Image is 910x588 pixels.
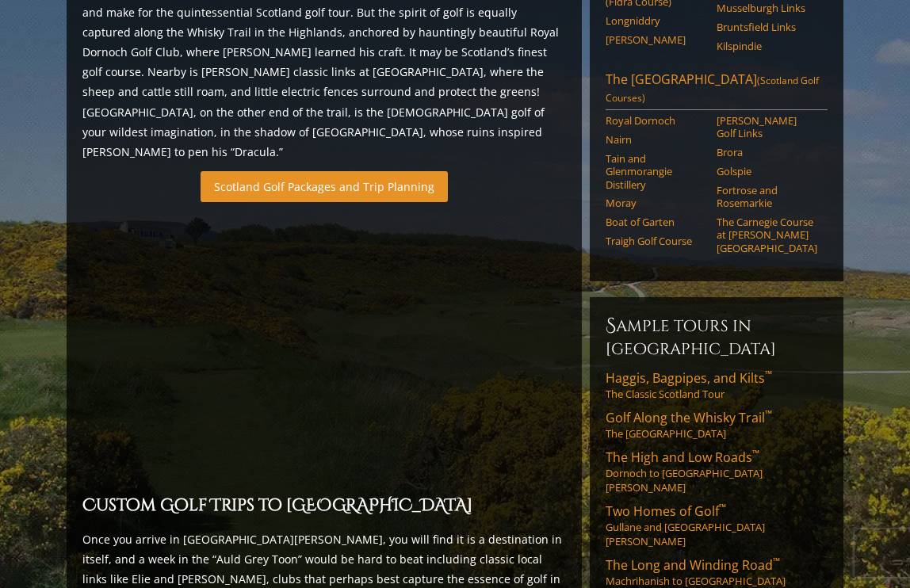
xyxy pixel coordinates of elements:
a: The Carnegie Course at [PERSON_NAME][GEOGRAPHIC_DATA] [717,216,817,254]
a: The [GEOGRAPHIC_DATA](Scotland Golf Courses) [606,71,828,110]
h6: Sample Tours in [GEOGRAPHIC_DATA] [606,313,828,360]
a: Boat of Garten [606,216,706,228]
a: Longniddry [606,14,706,27]
a: [PERSON_NAME] Golf Links [717,114,817,140]
iframe: Sir-Nick-favorite-Open-Rota-Venues [82,212,566,483]
sup: ™ [773,555,780,568]
a: Haggis, Bagpipes, and Kilts™The Classic Scotland Tour [606,369,828,401]
sup: ™ [765,368,772,381]
a: Golf Along the Whisky Trail™The [GEOGRAPHIC_DATA] [606,409,828,441]
a: Kilspindie [717,40,817,52]
a: Moray [606,197,706,209]
a: Tain and Glenmorangie Distillery [606,152,706,191]
a: Royal Dornoch [606,114,706,127]
a: The Long and Winding Road™Machrihanish to [GEOGRAPHIC_DATA] [606,556,828,588]
a: Nairn [606,133,706,146]
a: Two Homes of Golf™Gullane and [GEOGRAPHIC_DATA][PERSON_NAME] [606,502,828,548]
span: Golf Along the Whisky Trail [606,409,772,426]
a: Brora [717,146,817,158]
a: The High and Low Roads™Dornoch to [GEOGRAPHIC_DATA][PERSON_NAME] [606,449,828,494]
span: The Long and Winding Road [606,556,780,574]
span: Haggis, Bagpipes, and Kilts [606,369,772,387]
sup: ™ [719,501,726,514]
span: The High and Low Roads [606,449,759,466]
sup: ™ [765,407,772,421]
a: Musselburgh Links [717,2,817,14]
a: Fortrose and Rosemarkie [717,184,817,210]
span: Two Homes of Golf [606,502,726,520]
a: Bruntsfield Links [717,21,817,33]
a: Scotland Golf Packages and Trip Planning [201,171,448,202]
sup: ™ [752,447,759,460]
a: Traigh Golf Course [606,235,706,247]
a: Golspie [717,165,817,178]
h2: Custom Golf Trips to [GEOGRAPHIC_DATA] [82,493,566,520]
a: [PERSON_NAME] [606,33,706,46]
